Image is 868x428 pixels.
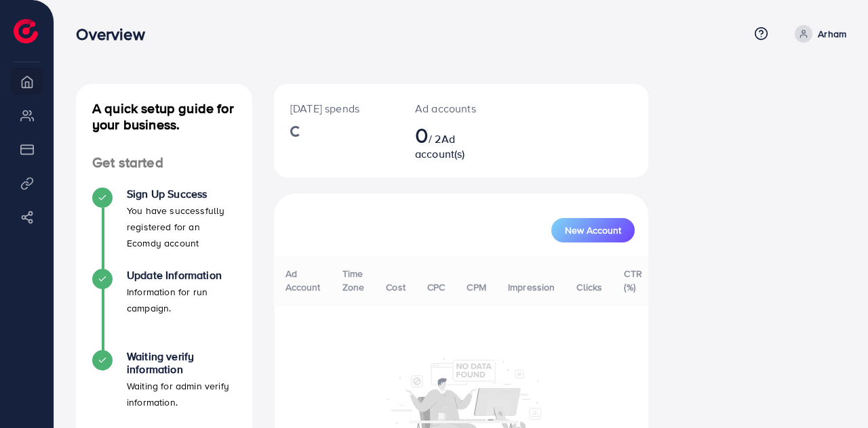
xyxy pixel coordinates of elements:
[818,26,846,42] p: Arham
[76,154,252,171] h4: Get started
[551,218,635,242] button: New Account
[290,100,382,116] p: [DATE] spends
[127,202,236,251] p: You have successfully registered for an Ecomdy account
[127,350,236,376] h4: Waiting verify information
[565,226,621,235] span: New Account
[76,24,155,44] h3: Overview
[127,284,236,316] p: Information for run campaign.
[76,269,252,350] li: Update Information
[127,188,236,200] h4: Sign Up Success
[415,131,465,161] span: Ad account(s)
[127,269,236,282] h4: Update Information
[76,100,252,133] h4: A quick setup guide for your business.
[76,188,252,269] li: Sign Up Success
[415,100,476,116] p: Ad accounts
[127,378,236,410] p: Waiting for admin verify information.
[415,122,476,161] h2: / 2
[789,25,846,43] a: Arham
[14,19,38,43] img: logo
[415,119,429,150] span: 0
